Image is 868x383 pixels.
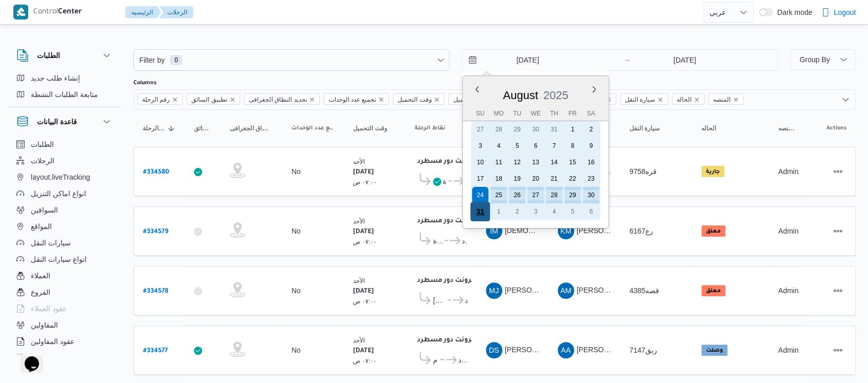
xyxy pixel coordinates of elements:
button: متابعة الطلبات النشطة [12,86,117,103]
span: تحديد النطاق الجغرافى [249,94,307,105]
b: [DATE] [353,228,374,236]
button: اجهزة التليفون [12,350,117,366]
div: day-4 [490,138,507,154]
button: Group By [790,49,856,70]
span: تحديد النطاق الجغرافى [244,93,320,105]
div: Abadallah Aid Abadalsalam Abadalihafz [558,342,574,358]
a: #334578 [143,284,168,298]
button: Open list of options [841,95,850,104]
div: day-29 [564,187,581,203]
div: day-20 [527,170,544,187]
span: تطبيق السائق [194,124,211,132]
span: [DEMOGRAPHIC_DATA] [PERSON_NAME] [PERSON_NAME] [505,226,707,235]
div: day-15 [564,154,581,170]
b: وصلت [706,348,723,354]
button: Actions [830,223,846,239]
div: day-18 [490,170,507,187]
div: day-11 [490,154,507,170]
span: Logout [834,6,856,18]
span: Admin [778,227,799,235]
span: انواع اماكن التنزيل [31,187,86,200]
span: قره9758 [629,167,657,176]
b: Center [58,8,82,16]
button: السواقين [12,202,117,218]
span: إنشاء طلب جديد [31,72,80,84]
div: Dhiaa Shams Aldin Fthai Msalamai [486,342,502,358]
span: فرونت دور مسطرد [458,354,467,366]
button: Remove تجميع عدد الوحدات from selection in this group [378,97,384,103]
span: رع6167 [629,227,653,235]
span: MJ [489,282,499,299]
span: العملاء [31,270,50,282]
div: day-30 [527,121,544,138]
input: Press the down key to enter a popover containing a calendar. Press the escape key to close the po... [462,50,579,70]
div: day-10 [472,154,488,170]
button: Next month [590,85,598,93]
div: We [527,106,544,121]
span: Admin [778,346,799,354]
div: Muhammad Jmail Omar Abadallah [486,282,502,299]
span: رقم الرحلة; Sorted in descending order [143,124,165,132]
span: وقت التحميل [353,124,387,132]
button: Previous Month [473,85,481,93]
h3: قاعدة البيانات [37,116,77,128]
span: متابعة الطلبات النشطة [31,88,98,101]
span: KM [560,223,571,239]
button: الطلبات [16,49,113,62]
div: month-2025-08 [471,121,600,220]
div: day-5 [564,203,581,220]
span: وصلت [701,344,727,356]
button: انواع اماكن التنزيل [12,185,117,202]
span: ربق7147 [629,346,657,354]
b: فرونت دور مسطرد [417,218,476,225]
div: Tu [509,106,525,121]
div: day-27 [527,187,544,203]
b: [DATE] [353,288,374,295]
b: [DATE] [353,169,374,176]
b: # 334579 [143,228,168,236]
div: day-12 [509,154,525,170]
div: day-24 [472,187,488,203]
small: ٠٧:٠٠ ص [353,357,377,364]
button: انواع سيارات النقل [12,251,117,267]
b: معلق [706,288,721,294]
span: قصه4385 [629,286,659,295]
button: تحديد النطاق الجغرافى [226,120,277,137]
button: سيارات النقل [12,235,117,251]
div: day-25 [490,187,507,203]
button: Remove وقت التحميل from selection in this group [433,97,440,103]
button: عقود المقاولين [12,333,117,350]
span: [PERSON_NAME] [PERSON_NAME] [577,286,697,294]
button: الرحلات [12,152,117,169]
small: ٠٧:٠٠ ص [353,179,377,185]
span: تجميع عدد الوحدات [291,124,334,132]
small: الأحد [353,277,365,284]
span: August [503,89,538,102]
span: تطبيق السائق [187,93,240,105]
div: Button. Open the year selector. 2025 is currently selected. [543,88,569,102]
span: المواقع [31,220,52,233]
button: Remove الحاله from selection in this group [694,97,700,103]
button: الرئيسيه [125,6,161,18]
button: Actions [830,163,846,180]
b: معلق [706,228,721,235]
div: day-6 [583,203,599,220]
span: الحاله [701,124,716,132]
button: Remove تحديد النطاق الجغرافى from selection in this group [309,97,315,103]
div: Isalam Muhammad Isamaail Aid Sulaiaman [486,223,502,239]
span: AM [560,282,571,299]
button: الحاله [697,120,764,137]
div: day-6 [527,138,544,154]
span: Admin [778,286,799,295]
div: day-28 [490,121,507,138]
span: [PERSON_NAME][DEMOGRAPHIC_DATA] [505,346,644,354]
button: المنصه [774,120,799,137]
div: day-3 [527,203,544,220]
span: تجميع عدد الوحدات [328,94,376,105]
span: تحديد النطاق الجغرافى [230,124,273,132]
span: Admin [778,167,799,176]
div: day-31 [546,121,562,138]
span: Filter by [138,54,166,66]
div: day-28 [546,187,562,203]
